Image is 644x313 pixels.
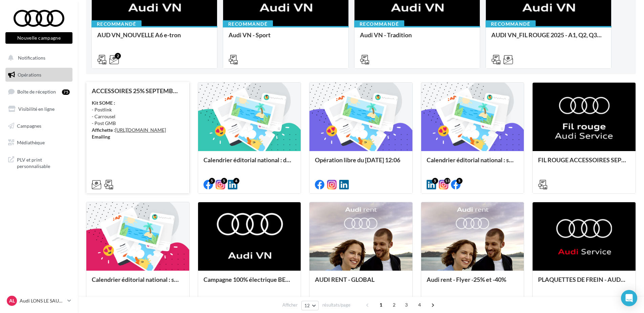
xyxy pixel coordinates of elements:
div: Recommandé [486,20,536,28]
div: AUDI VN_FIL ROUGE 2025 - A1, Q2, Q3, Q5 et Q4 e-tron [491,32,606,45]
p: Audi LONS LE SAUNIER [20,297,65,304]
div: Campagne 100% électrique BEV Septembre [203,276,296,290]
div: AUD VN_NOUVELLE A6 e-tron [97,32,212,45]
div: - Postlink - Carrousel - Post GMB [92,100,184,140]
span: Boîte de réception [17,89,56,95]
div: Audi rent - Flyer -25% et -40% [427,276,519,290]
div: ACCESSOIRES 25% SEPTEMBRE - AUDI SERVICE [92,87,184,94]
a: Boîte de réception75 [4,84,74,99]
a: AL Audi LONS LE SAUNIER [5,294,72,307]
div: Audi VN - Tradition [360,32,474,45]
div: 75 [62,89,70,95]
div: Calendrier éditorial national : du 02.09 au 03.09 [203,156,296,170]
div: 5 [221,178,227,184]
div: Opération libre du [DATE] 12:06 [315,156,407,170]
span: 12 [304,303,310,308]
a: PLV et print personnalisable [4,152,74,172]
div: 5 [209,178,215,184]
span: 2 [389,299,400,310]
button: Notifications [4,51,71,65]
span: Notifications [18,55,45,61]
span: 1 [375,299,386,310]
a: [URL][DOMAIN_NAME] [115,127,166,133]
strong: Emailing [92,134,110,140]
div: AUDI RENT - GLOBAL [315,276,407,290]
div: 13 [444,178,450,184]
div: 4 [233,178,239,184]
a: Visibilité en ligne [4,102,74,116]
a: Campagnes [4,119,74,133]
div: Calendrier éditorial national : semaine du 25.08 au 31.08 [427,156,519,170]
div: Recommandé [354,20,404,28]
div: PLAQUETTES DE FREIN - AUDI SERVICE [538,276,630,290]
span: PLV et print personnalisable [17,155,70,170]
div: 5 [456,178,463,184]
span: Afficher [282,302,298,308]
span: Campagnes [17,123,41,128]
button: 12 [301,301,319,310]
div: Open Intercom Messenger [621,290,637,306]
div: Recommandé [91,20,142,28]
span: résultats/page [322,302,350,308]
a: Médiathèque [4,135,74,150]
div: Audi VN - Sport [229,32,343,45]
span: 4 [414,299,425,310]
span: Médiathèque [17,140,45,145]
a: Opérations [4,68,74,82]
span: 3 [401,299,412,310]
span: Opérations [18,72,41,78]
strong: Kit SOME : [92,100,115,106]
span: AL [9,297,15,304]
div: 5 [432,178,438,184]
div: 2 [115,53,121,59]
button: Nouvelle campagne [5,32,72,44]
span: Visibilité en ligne [18,106,55,112]
div: FIL ROUGE ACCESSOIRES SEPTEMBRE - AUDI SERVICE [538,156,630,170]
strong: Affichette : [92,127,115,133]
div: Calendrier éditorial national : semaines du 04.08 au 25.08 [92,276,184,290]
div: Recommandé [223,20,273,28]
